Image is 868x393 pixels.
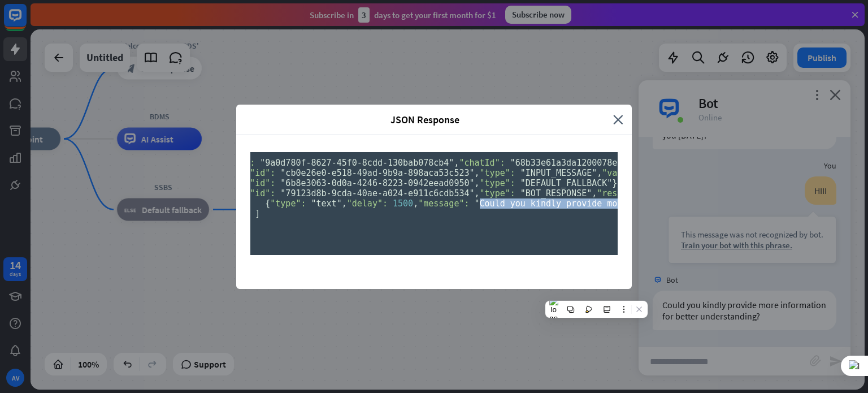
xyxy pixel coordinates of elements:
span: "Could you kindly provide more information for better understanding?" [475,198,827,209]
span: "delay": [347,198,388,209]
span: "type": [480,178,515,188]
span: "BOT_RESPONSE" [520,188,592,198]
span: "id": [250,188,275,198]
span: "message": [418,198,469,209]
span: "responses": [597,188,658,198]
span: JSON Response [245,113,605,126]
span: "6b8e3063-0d0a-4246-8223-0942eead0950" [280,178,474,188]
button: Open LiveChat chat widget [9,5,43,38]
span: "DEFAULT_FALLBACK" [520,178,613,188]
span: "chatId": [459,158,505,168]
span: "type": [480,168,515,178]
span: "type": [270,198,306,209]
span: "cb0e26e0-e518-49ad-9b9a-898aca53c523" [280,168,474,178]
span: "value": [602,168,643,178]
span: "type": [480,188,515,198]
span: "INPUT_MESSAGE" [520,168,597,178]
span: "id": [250,168,275,178]
span: "text" [311,198,342,209]
span: "9a0d780f-8627-45f0-8cdd-130bab078cb4" [260,158,454,168]
span: "68b33e61a3da1200078e2d60" [510,158,643,168]
span: 1500 [393,198,413,209]
pre: { , , , , , , , {}, [ , , , ], [ { , , }, { , }, { , , [ { , , } ] } ] } [250,152,618,255]
span: "id": [250,178,275,188]
span: "79123d8b-9cda-40ae-a024-e911c6cdb534" [280,188,474,198]
i: close [613,113,623,126]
